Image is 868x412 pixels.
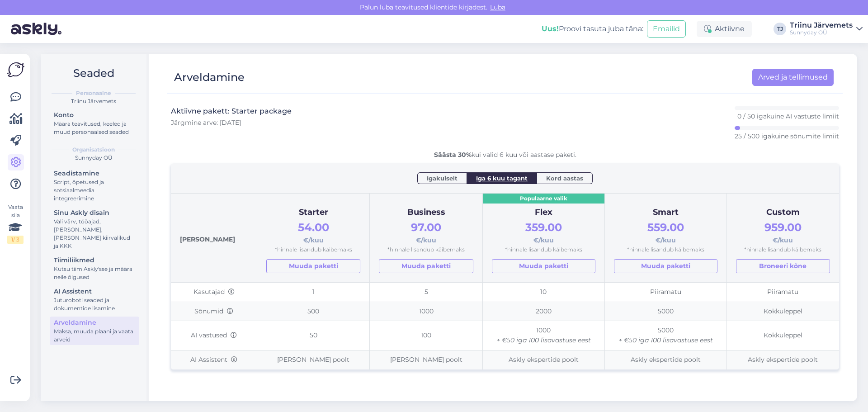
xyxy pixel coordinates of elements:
span: 559.00 [647,221,684,234]
b: Organisatsioon [72,146,115,154]
div: *hinnale lisandub käibemaks [736,246,830,254]
h2: Seaded [48,65,139,82]
span: Igakuiselt [427,174,458,183]
h3: Aktiivne pakett: Starter package [171,106,292,116]
div: Kutsu tiim Askly'sse ja määra neile õigused [54,265,135,281]
td: 1000 [370,302,482,321]
i: + €50 iga 100 lisavastuse eest [618,336,713,344]
a: Muuda paketti [379,259,473,273]
div: *hinnale lisandub käibemaks [614,246,717,254]
div: €/kuu [614,219,717,246]
div: Triinu Järvemets [48,97,139,105]
div: kui valid 6 kuu või aastase paketi. [171,150,839,160]
div: Määra teavitused, keeled ja muud personaalsed seaded [54,120,135,136]
b: Uus! [542,24,559,33]
button: Emailid [647,20,686,38]
p: 0 / 50 igakuine AI vastuste limiit [737,112,839,121]
a: Arved ja tellimused [752,69,834,86]
div: Arveldamine [54,318,135,327]
div: Smart [614,206,717,219]
button: Broneeri kõne [736,259,830,273]
td: 100 [370,321,482,350]
div: €/kuu [736,219,830,246]
i: + €50 iga 100 lisavastuse eest [496,336,591,344]
td: 5000 [604,302,726,321]
div: *hinnale lisandub käibemaks [492,246,595,254]
span: 97.00 [411,221,441,234]
td: Kokkuleppel [726,321,839,350]
a: AI AssistentJuturoboti seaded ja dokumentide lisamine [50,285,139,314]
div: 1 / 3 [7,236,24,244]
td: AI vastused [171,321,257,350]
td: 5 [370,283,482,302]
td: 2000 [482,302,604,321]
b: Personaalne [76,89,111,97]
div: Sinu Askly disain [54,208,135,218]
td: Askly ekspertide poolt [604,350,726,369]
div: Maksa, muuda plaani ja vaata arveid [54,327,135,344]
div: Flex [492,206,595,219]
span: Järgmine arve: [DATE] [171,118,241,127]
div: Juturoboti seaded ja dokumentide lisamine [54,296,135,313]
span: 959.00 [764,221,802,234]
div: Business [379,206,473,219]
td: Askly ekspertide poolt [482,350,604,369]
div: Populaarne valik [483,194,604,204]
td: Kokkuleppel [726,302,839,321]
td: [PERSON_NAME] poolt [257,350,370,369]
div: *hinnale lisandub käibemaks [266,246,360,254]
a: TiimiliikmedKutsu tiim Askly'sse ja määra neile õigused [50,254,139,283]
td: Kasutajad [171,283,257,302]
div: Sunnyday OÜ [790,29,853,36]
b: Askly ühendab tehisintellekti ja personaalse suhtluse. [402,392,609,401]
a: Muuda paketti [492,259,595,273]
div: Vali värv, tööajad, [PERSON_NAME], [PERSON_NAME] kiirvalikud ja KKK [54,218,135,250]
div: Aktiivne [697,21,752,37]
div: Arveldamine [174,69,245,86]
p: 25 / 500 igakuine sõnumite limiit [735,132,839,141]
a: Muuda paketti [614,259,717,273]
a: Sinu Askly disainVali värv, tööajad, [PERSON_NAME], [PERSON_NAME] kiirvalikud ja KKK [50,207,139,251]
div: AI Assistent [54,287,135,296]
div: [PERSON_NAME] [180,203,248,273]
div: *hinnale lisandub käibemaks [379,246,473,254]
a: Triinu JärvemetsSunnyday OÜ [790,22,863,36]
span: 359.00 [525,221,562,234]
span: Iga 6 kuu tagant [476,174,528,183]
td: 1000 [482,321,604,350]
div: €/kuu [492,219,595,246]
a: KontoMäära teavitused, keeled ja muud personaalsed seaded [50,109,139,137]
td: 10 [482,283,604,302]
td: Piiramatu [604,283,726,302]
td: Askly ekspertide poolt [726,350,839,369]
a: Muuda paketti [266,259,360,273]
td: AI Assistent [171,350,257,369]
td: 5000 [604,321,726,350]
div: Script, õpetused ja sotsiaalmeedia integreerimine [54,178,135,203]
div: Tiimiliikmed [54,256,135,265]
div: Triinu Järvemets [790,22,853,29]
img: Askly Logo [7,61,24,78]
div: Konto [54,110,135,120]
a: SeadistamineScript, õpetused ja sotsiaalmeedia integreerimine [50,167,139,204]
td: 50 [257,321,370,350]
b: Säästa 30% [434,151,472,159]
span: Kord aastas [546,174,583,183]
div: Starter [266,206,360,219]
td: [PERSON_NAME] poolt [370,350,482,369]
span: 54.00 [298,221,329,234]
div: Seadistamine [54,169,135,178]
span: Luba [487,3,508,11]
div: €/kuu [379,219,473,246]
div: Proovi tasuta juba täna: [542,24,643,34]
td: 500 [257,302,370,321]
div: Sunnyday OÜ [48,154,139,162]
td: 1 [257,283,370,302]
td: Sõnumid [171,302,257,321]
div: Custom [736,206,830,219]
a: ArveldamineMaksa, muuda plaani ja vaata arveid [50,317,139,345]
div: Vaata siia [7,203,24,244]
div: TJ [774,23,786,35]
div: €/kuu [266,219,360,246]
td: Piiramatu [726,283,839,302]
